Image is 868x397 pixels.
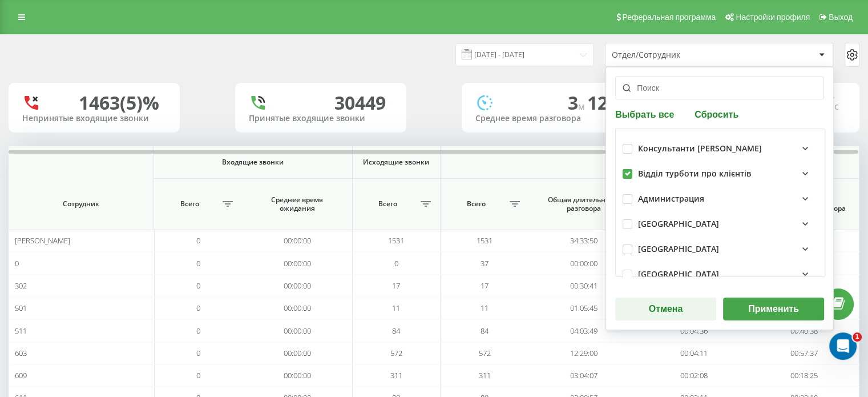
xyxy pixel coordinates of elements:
span: 572 [479,348,491,358]
span: 0 [15,258,19,268]
span: [PERSON_NAME] [15,235,70,246]
div: Непринятые входящие звонки [22,114,166,123]
div: Відділ турботи про клієнтів [638,169,751,179]
span: Все звонки [467,158,833,167]
span: Выход [829,13,853,22]
td: 01:05:45 [529,297,639,319]
td: 00:00:00 [242,364,352,387]
span: 609 [15,370,27,380]
td: 04:03:49 [529,319,639,342]
div: Консультанти [PERSON_NAME] [638,144,762,154]
span: 572 [390,348,402,358]
td: 00:02:08 [639,364,749,387]
div: Администрация [638,194,704,204]
div: 1463 (5)% [79,92,159,114]
td: 34:33:50 [529,230,639,252]
div: Среднее время разговора [475,114,619,123]
td: 00:00:00 [242,275,352,297]
input: Поиск [615,77,824,99]
td: 12:29:00 [529,342,639,364]
td: 00:30:41 [529,275,639,297]
span: 3 [568,90,587,115]
span: 311 [479,370,491,380]
td: 00:00:00 [242,342,352,364]
span: 0 [196,280,200,291]
button: Отмена [615,298,716,320]
div: [GEOGRAPHIC_DATA] [638,270,719,279]
button: Сбросить [691,109,742,119]
div: Отдел/Сотрудник [612,50,748,60]
span: 84 [392,326,400,336]
span: Настройки профиля [736,13,810,22]
span: Исходящие звонки [362,158,430,167]
td: 00:00:00 [242,230,352,252]
span: м [578,100,587,113]
span: 0 [196,258,200,268]
div: [GEOGRAPHIC_DATA] [638,244,719,254]
span: 12 [587,90,612,115]
td: 00:04:11 [639,342,749,364]
span: 17 [481,280,488,291]
span: 0 [196,348,200,358]
span: 11 [481,303,488,313]
span: 37 [481,258,488,268]
span: 84 [481,326,488,336]
span: 0 [196,303,200,313]
td: 00:00:00 [242,252,352,274]
td: 00:00:00 [242,319,352,342]
span: 511 [15,326,27,336]
span: Общая длительность разговора [539,195,628,213]
td: 00:00:00 [529,252,639,274]
span: c [834,100,839,113]
span: 1531 [388,235,404,246]
div: Принятые входящие звонки [249,114,393,123]
span: 17 [392,280,400,291]
span: Всего [446,199,506,208]
div: 30449 [334,92,386,114]
td: 00:04:36 [639,319,749,342]
span: 302 [15,280,27,291]
span: Входящие звонки [169,158,337,167]
span: 11 [392,303,400,313]
iframe: Intercom live chat [829,332,857,360]
span: 0 [196,235,200,246]
div: [GEOGRAPHIC_DATA] [638,219,719,229]
span: Всего [358,199,418,208]
span: 0 [196,326,200,336]
span: 603 [15,348,27,358]
span: 311 [390,370,402,380]
span: Сотрудник [21,199,142,208]
td: 00:40:38 [749,319,859,342]
span: Среднее время ожидания [253,195,341,213]
span: 1531 [477,235,492,246]
button: Выбрать все [615,109,677,119]
span: 501 [15,303,27,313]
td: 00:18:25 [749,364,859,387]
td: 00:57:37 [749,342,859,364]
span: Реферальная программа [622,13,716,22]
button: Применить [723,298,824,320]
td: 00:00:00 [242,297,352,319]
td: 03:04:07 [529,364,639,387]
span: 1 [853,332,862,342]
span: 0 [196,370,200,380]
span: 0 [394,258,398,268]
span: Всего [160,199,220,208]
